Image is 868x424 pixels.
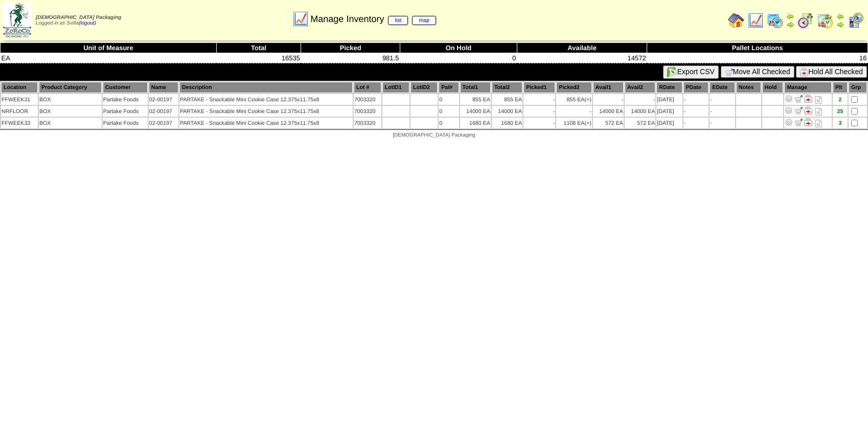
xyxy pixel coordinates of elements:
[301,43,400,53] th: Picked
[794,118,803,126] img: Move
[103,94,148,105] td: Partake Foods
[710,94,735,105] td: -
[593,118,624,128] td: 572 EA
[556,82,591,93] th: Picked2
[762,82,784,93] th: Hold
[460,94,491,105] td: 855 EA
[656,82,682,93] th: RDate
[149,82,178,93] th: Name
[683,82,709,93] th: PDate
[656,118,682,128] td: [DATE]
[593,94,624,105] td: -
[817,12,833,29] img: calendarinout.gif
[556,94,591,105] td: 855 EA
[647,43,868,53] th: Pallet Locations
[849,82,867,93] th: Grp
[39,118,102,128] td: BOX
[179,118,353,128] td: PARTAKE - Snackable Mini Cookie Case 12.375x11.75x8
[216,43,301,53] th: Total
[625,82,655,93] th: Avail2
[683,118,709,128] td: -
[523,82,555,93] th: Picked1
[460,118,491,128] td: 1680 EA
[354,106,381,117] td: 7003320
[593,82,624,93] th: Avail1
[439,94,459,105] td: 0
[1,118,38,128] td: FFWEEK33
[736,82,761,93] th: Notes
[647,53,868,63] td: 16
[523,106,555,117] td: -
[556,118,591,128] td: 1108 EA
[796,66,867,78] button: Hold All Checked
[1,94,38,105] td: FFWEEK31
[149,118,178,128] td: 02-00197
[492,94,522,105] td: 855 EA
[1,82,38,93] th: Location
[784,82,832,93] th: Manage
[103,82,148,93] th: Customer
[460,106,491,117] td: 14000 EA
[584,97,591,103] div: (+)
[301,53,400,63] td: 981.5
[625,118,655,128] td: 572 EA
[833,82,848,93] th: Plt
[36,15,121,20] span: [DEMOGRAPHIC_DATA] Packaging
[103,118,148,128] td: Partake Foods
[39,82,102,93] th: Product Category
[721,66,794,78] button: Move All Checked
[815,108,822,116] i: Note
[179,94,353,105] td: PARTAKE - Snackable Mini Cookie Case 12.375x11.75x8
[710,118,735,128] td: -
[388,16,408,25] a: list
[400,53,517,63] td: 0
[725,68,733,76] img: cart.gif
[815,96,822,104] i: Note
[815,120,822,127] i: Note
[804,95,812,103] img: Manage Hold
[710,82,735,93] th: EDate
[785,118,793,126] img: Adjust
[439,106,459,117] td: 0
[800,68,808,76] img: hold.gif
[556,106,591,117] td: -
[1,106,38,117] td: NRFLOOR
[785,95,793,103] img: Adjust
[667,67,677,77] img: excel.gif
[683,106,709,117] td: -
[797,12,814,29] img: calendarblend.gif
[492,106,522,117] td: 14000 EA
[382,82,409,93] th: LotID1
[439,82,459,93] th: Pal#
[584,120,591,126] div: (+)
[794,106,803,115] img: Move
[179,82,353,93] th: Description
[523,94,555,105] td: -
[794,95,803,103] img: Move
[310,14,436,25] span: Manage Inventory
[728,12,744,29] img: home.gif
[836,20,844,29] img: arrowright.gif
[103,106,148,117] td: Partake Foods
[785,106,793,115] img: Adjust
[767,12,783,29] img: calendarprod.gif
[833,97,847,103] div: 2
[179,106,353,117] td: PARTAKE - Snackable Mini Cookie Case 12.375x11.75x8
[354,82,381,93] th: Lot #
[663,65,719,79] button: Export CSV
[460,82,491,93] th: Total1
[492,82,522,93] th: Total2
[517,43,647,53] th: Available
[848,12,864,29] img: calendarcustomer.gif
[39,94,102,105] td: BOX
[439,118,459,128] td: 0
[656,106,682,117] td: [DATE]
[710,106,735,117] td: -
[747,12,764,29] img: line_graph.gif
[683,94,709,105] td: -
[412,16,436,25] a: map
[354,94,381,105] td: 7003320
[3,3,31,37] img: zoroco-logo-small.webp
[292,11,309,27] img: line_graph.gif
[149,94,178,105] td: 02-00197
